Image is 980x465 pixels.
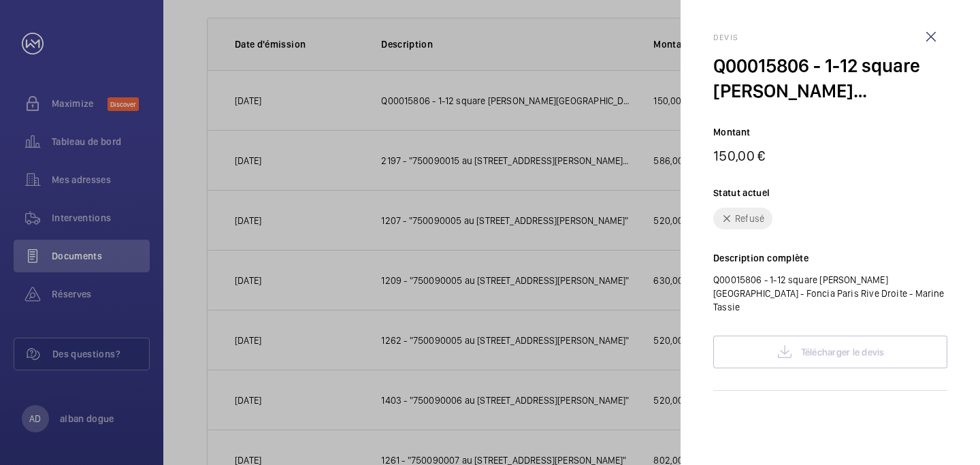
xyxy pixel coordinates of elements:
p: Statut actuel [713,186,947,199]
p: Montant [713,125,947,139]
p: Q00015806 - 1-12 square [PERSON_NAME][GEOGRAPHIC_DATA] - Foncia Paris Rive Droite - Marine Tassie [713,273,947,314]
p: 150,00 € [713,147,947,164]
h2: Devis [713,33,947,42]
div: Q00015806 - 1-12 square [PERSON_NAME][GEOGRAPHIC_DATA] - Foncia Paris Rive Droite - Marine Tassie [713,53,947,103]
p: Description complète [713,251,947,265]
p: Refusé [735,212,764,225]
